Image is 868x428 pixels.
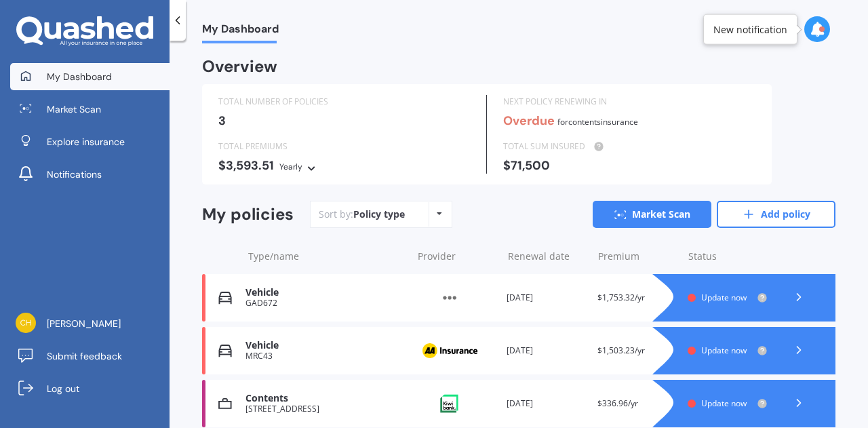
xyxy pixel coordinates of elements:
div: [DATE] [507,291,587,305]
div: [DATE] [507,344,587,357]
div: NEXT POLICY RENEWING IN [503,95,755,109]
div: Type/name [248,250,407,263]
a: Submit feedback [10,343,170,370]
div: $71,500 [503,159,755,172]
b: Overdue [503,113,555,129]
a: My Dashboard [10,63,170,90]
div: [DATE] [507,397,587,410]
span: [PERSON_NAME] [47,317,121,330]
div: TOTAL NUMBER OF POLICIES [218,95,470,109]
div: New notification [713,22,787,36]
div: Sort by: [319,208,405,221]
a: Explore insurance [10,128,170,155]
div: Renewal date [508,250,587,263]
span: $1,503.23/yr [597,345,645,356]
span: My Dashboard [47,70,112,83]
div: Provider [418,250,497,263]
a: Market Scan [10,96,170,123]
img: Other [416,285,484,311]
span: Submit feedback [47,349,122,363]
div: TOTAL PREMIUMS [218,140,470,153]
div: MRC43 [245,351,405,361]
a: Notifications [10,161,170,188]
span: for Contents insurance [557,116,638,128]
a: Add policy [717,201,835,228]
div: [STREET_ADDRESS] [245,404,405,414]
div: Vehicle [245,340,405,351]
a: Log out [10,375,170,402]
span: Explore insurance [47,135,125,149]
span: My Dashboard [202,22,279,41]
div: $3,593.51 [218,159,470,174]
div: Premium [598,250,677,263]
span: Log out [47,382,79,395]
span: Market Scan [47,102,101,116]
img: AA [416,338,484,364]
span: Update now [701,292,747,303]
div: TOTAL SUM INSURED [503,140,755,153]
div: Status [688,250,768,263]
div: My policies [202,205,294,225]
div: 3 [218,114,470,128]
div: Overview [202,60,277,73]
span: Update now [701,397,747,409]
img: Vehicle [218,291,232,305]
a: [PERSON_NAME] [10,310,170,337]
span: $336.96/yr [597,397,638,409]
span: $1,753.32/yr [597,292,645,303]
img: Kiwibank [416,391,484,416]
span: Update now [701,345,747,356]
div: Vehicle [245,287,405,298]
img: f11c1f2c5dcbd0e7c42dada3c23a41eb [16,313,36,333]
div: Yearly [279,160,302,174]
span: Notifications [47,168,102,181]
div: Policy type [353,208,405,221]
div: Contents [245,393,405,404]
a: Market Scan [593,201,711,228]
img: Vehicle [218,344,232,357]
div: GAD672 [245,298,405,308]
img: Contents [218,397,232,410]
